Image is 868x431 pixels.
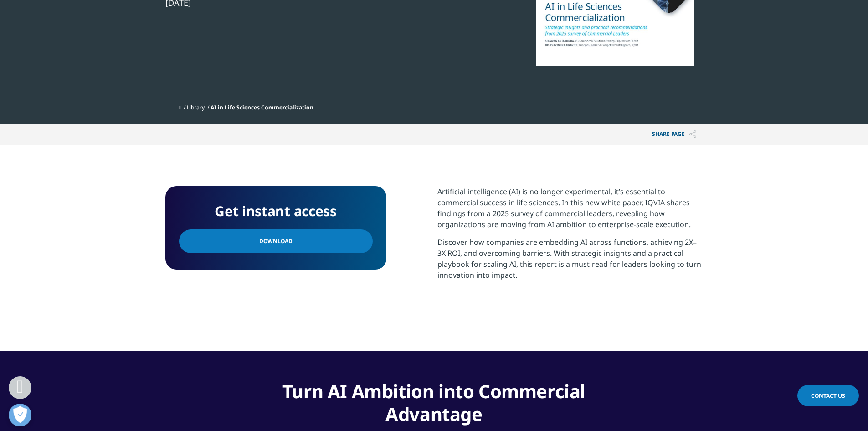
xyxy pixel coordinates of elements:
[179,200,373,223] h4: Get instant access
[645,124,703,145] button: Share PAGEShare PAGE
[179,229,373,253] a: Download
[811,392,845,400] span: Contact Us
[645,124,703,145] p: Share PAGE
[9,404,31,426] button: Open Preferences
[258,374,610,426] div: Turn AI Ambition into Commercial Advantage
[259,236,293,246] span: Download
[211,104,313,111] span: AI in Life Sciences Commercialization
[797,385,859,406] a: Contact Us
[437,186,703,237] p: Artificial intelligence (AI) is no longer experimental, it’s essential to commercial success in l...
[187,104,205,111] a: Library
[437,237,703,287] p: Discover how companies are embedding AI across functions, achieving 2X–3X ROI, and overcoming bar...
[689,130,696,138] img: Share PAGE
